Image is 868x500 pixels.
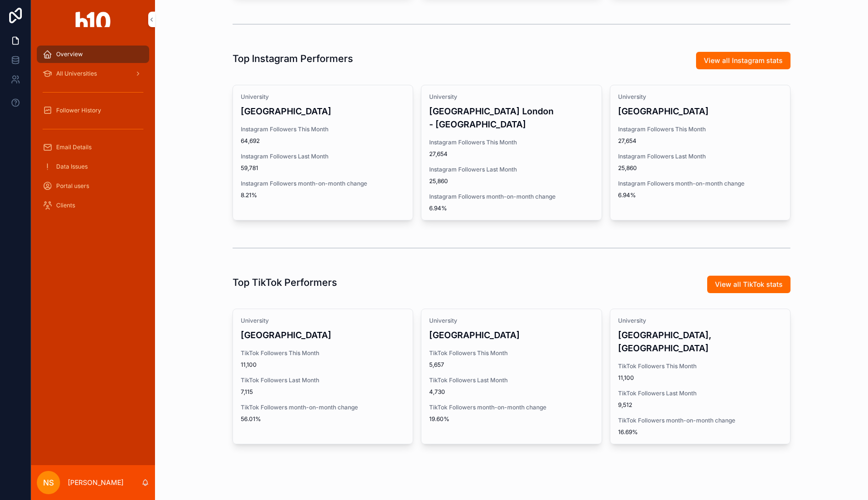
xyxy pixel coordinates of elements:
[618,428,782,436] span: 16.69%
[618,390,782,397] span: TikTok Followers Last Month
[241,376,405,384] span: TikTok Followers Last Month
[68,478,124,487] p: [PERSON_NAME]
[618,105,782,118] h4: [GEOGRAPHIC_DATA]
[56,50,83,58] span: Overview
[429,376,593,384] span: TikTok Followers Last Month
[37,46,149,63] a: Overview
[429,166,593,173] span: Instagram Followers Last Month
[715,280,783,289] span: View all TikTok stats
[429,349,593,357] span: TikTok Followers This Month
[429,150,593,158] span: 27,654
[429,204,593,212] span: 6.94%
[618,362,782,370] span: TikTok Followers This Month
[56,163,88,171] span: Data Issues
[37,177,149,195] a: Portal users
[618,153,782,160] span: Instagram Followers Last Month
[241,93,405,101] span: University
[232,85,413,220] a: University[GEOGRAPHIC_DATA]Instagram Followers This Month64,692Instagram Followers Last Month59,7...
[56,107,101,114] span: Follower History
[37,158,149,175] a: Data Issues
[429,328,593,342] h4: [GEOGRAPHIC_DATA]
[421,85,602,220] a: University[GEOGRAPHIC_DATA] London - [GEOGRAPHIC_DATA]Instagram Followers This Month27,654Instagr...
[429,139,593,146] span: Instagram Followers This Month
[618,191,782,199] span: 6.94%
[56,70,97,78] span: All Universities
[232,276,337,289] h1: Top TikTok Performers
[76,12,110,27] img: App logo
[429,388,593,396] span: 4,730
[618,401,782,409] span: 9,512
[241,404,405,411] span: TikTok Followers month-on-month change
[241,328,405,342] h4: [GEOGRAPHIC_DATA]
[37,139,149,156] a: Email Details
[429,317,593,325] span: University
[241,164,405,172] span: 59,781
[429,177,593,185] span: 25,860
[704,56,783,65] span: View all Instagram stats
[241,317,405,325] span: University
[618,137,782,145] span: 27,654
[429,93,593,101] span: University
[610,85,790,220] a: University[GEOGRAPHIC_DATA]Instagram Followers This Month27,654Instagram Followers Last Month25,8...
[429,193,593,201] span: Instagram Followers month-on-month change
[241,180,405,187] span: Instagram Followers month-on-month change
[429,404,593,411] span: TikTok Followers month-on-month change
[31,39,155,227] div: scrollable content
[618,180,782,187] span: Instagram Followers month-on-month change
[429,361,593,369] span: 5,657
[707,276,790,293] button: View all TikTok stats
[610,309,790,444] a: University[GEOGRAPHIC_DATA], [GEOGRAPHIC_DATA]TikTok Followers This Month11,100TikTok Followers L...
[37,102,149,119] a: Follower History
[618,317,782,325] span: University
[421,309,602,444] a: University[GEOGRAPHIC_DATA]TikTok Followers This Month5,657TikTok Followers Last Month4,730TikTok...
[241,361,405,369] span: 11,100
[56,182,89,190] span: Portal users
[56,143,92,151] span: Email Details
[696,52,790,69] button: View all Instagram stats
[618,417,782,424] span: TikTok Followers month-on-month change
[618,164,782,172] span: 25,860
[429,105,593,131] h4: [GEOGRAPHIC_DATA] London - [GEOGRAPHIC_DATA]
[429,415,593,423] span: 19.60%
[241,191,405,199] span: 8.21%
[241,137,405,145] span: 64,692
[241,349,405,357] span: TikTok Followers This Month
[618,93,782,101] span: University
[232,309,413,444] a: University[GEOGRAPHIC_DATA]TikTok Followers This Month11,100TikTok Followers Last Month7,115TikTo...
[618,328,782,355] h4: [GEOGRAPHIC_DATA], [GEOGRAPHIC_DATA]
[618,374,782,382] span: 11,100
[241,125,405,133] span: Instagram Followers This Month
[241,153,405,160] span: Instagram Followers Last Month
[37,197,149,214] a: Clients
[43,477,54,488] span: NS
[232,52,353,65] h1: Top Instagram Performers
[56,202,75,209] span: Clients
[241,415,405,423] span: 56.01%
[37,65,149,82] a: All Universities
[241,105,405,118] h4: [GEOGRAPHIC_DATA]
[618,125,782,133] span: Instagram Followers This Month
[241,388,405,396] span: 7,115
